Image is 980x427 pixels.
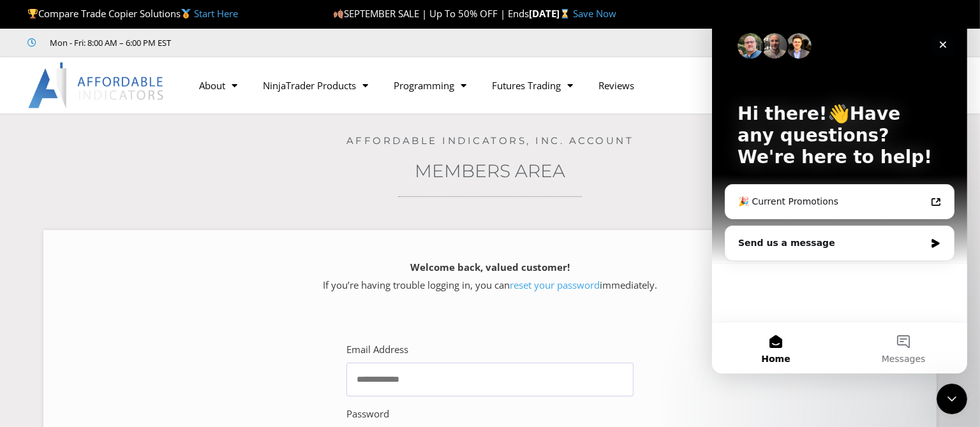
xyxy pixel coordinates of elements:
span: SEPTEMBER SALE | Up To 50% OFF | Ends [333,7,529,20]
iframe: Intercom live chat [937,384,967,414]
span: Compare Trade Copier Solutions [27,7,238,20]
iframe: Intercom live chat [712,13,967,373]
img: 🍂 [334,9,343,18]
strong: [DATE] [529,7,573,20]
label: Password [346,405,389,423]
p: If you’re having trouble logging in, you can immediately. [66,259,914,294]
a: reset your password [510,279,600,291]
a: NinjaTrader Products [250,71,381,100]
nav: Menu [186,71,765,100]
a: Programming [381,71,479,100]
img: 🥇 [181,9,191,18]
a: About [186,71,250,100]
img: 🏆 [28,9,38,18]
a: Affordable Indicators, Inc. Account [346,134,634,147]
label: Email Address [346,341,408,359]
a: Start Here [194,7,238,20]
iframe: Customer reviews powered by Trustpilot [189,36,381,49]
img: LogoAI | Affordable Indicators – NinjaTrader [28,62,165,108]
img: ⌛ [560,9,570,18]
a: Members Area [415,160,565,182]
span: Mon - Fri: 8:00 AM – 6:00 PM EST [47,35,172,50]
a: Save Now [573,7,616,20]
a: Futures Trading [479,71,586,100]
strong: Welcome back, valued customer! [410,261,570,273]
a: Reviews [586,71,647,100]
